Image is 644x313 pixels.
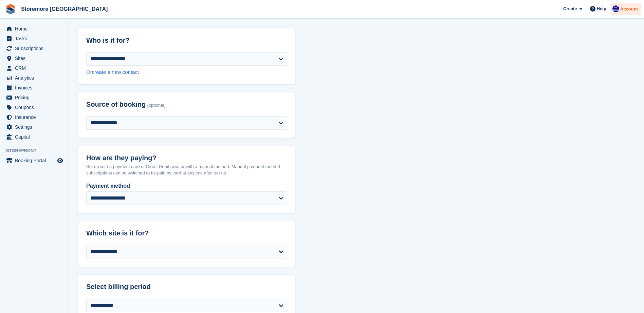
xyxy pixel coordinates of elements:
[15,122,56,132] span: Settings
[15,103,56,112] span: Coupons
[3,122,64,132] a: menu
[92,69,139,75] a: create a new contact
[56,156,64,165] a: Preview store
[15,44,56,53] span: Subscriptions
[86,182,287,190] label: Payment method
[15,63,56,73] span: CRM
[15,132,56,142] span: Capital
[620,6,638,13] span: Account
[15,34,56,43] span: Tasks
[3,83,64,92] a: menu
[6,147,68,154] span: Storefront
[86,283,287,291] h2: Select billing period
[3,34,64,43] a: menu
[563,5,577,12] span: Create
[612,5,619,12] img: Angela
[15,54,56,63] span: Sites
[15,112,56,122] span: Insurance
[86,163,287,176] p: Set up with a payment card or Direct Debit now, or with a manual method. Manual payment method su...
[3,156,64,165] a: menu
[86,154,287,162] h2: How are they paying?
[3,44,64,53] a: menu
[15,83,56,92] span: Invoices
[86,37,287,44] h2: Who is it for?
[15,93,56,102] span: Pricing
[3,54,64,63] a: menu
[3,93,64,102] a: menu
[15,156,56,165] span: Booking Portal
[15,24,56,34] span: Home
[15,73,56,83] span: Analytics
[3,132,64,142] a: menu
[3,73,64,83] a: menu
[3,24,64,34] a: menu
[3,103,64,112] a: menu
[86,229,287,237] h2: Which site is it for?
[5,4,16,14] img: stora-icon-8386f47178a22dfd0bd8f6a31ec36ba5ce8667c1dd55bd0f319d3a0aa187defe.svg
[3,112,64,122] a: menu
[147,103,166,108] span: (optional)
[597,5,606,12] span: Help
[3,63,64,73] a: menu
[86,101,146,108] span: Source of booking
[86,68,287,76] div: Or
[18,3,110,15] a: Storemore [GEOGRAPHIC_DATA]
